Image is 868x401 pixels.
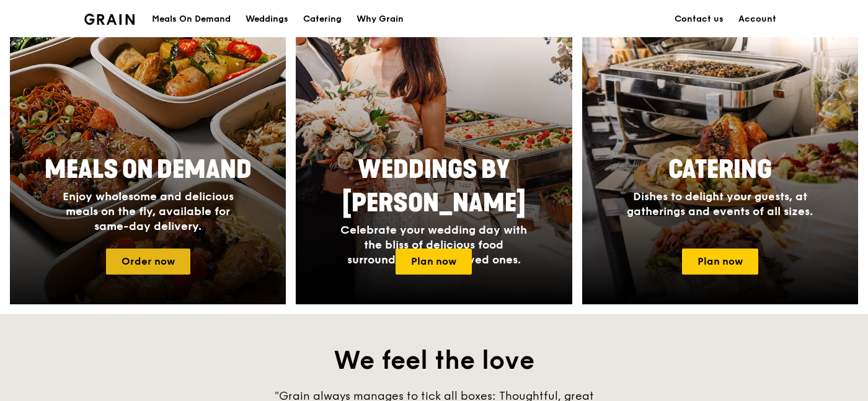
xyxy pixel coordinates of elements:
a: Order now [106,249,190,275]
a: Plan now [682,249,758,275]
span: Weddings by [PERSON_NAME] [342,155,526,218]
a: Why Grain [349,1,411,38]
div: Weddings [246,1,288,38]
span: Meals On Demand [45,155,252,185]
a: Account [731,1,784,38]
a: Weddings [238,1,296,38]
span: Dishes to delight your guests, at gatherings and events of all sizes. [627,190,813,218]
span: Catering [668,155,772,185]
div: Why Grain [356,1,404,38]
div: Catering [303,1,342,38]
a: Contact us [667,1,731,38]
span: Enjoy wholesome and delicious meals on the fly, available for same-day delivery. [63,190,234,233]
img: Grain [84,14,135,25]
div: Meals On Demand [152,1,231,38]
a: Catering [296,1,349,38]
a: Plan now [396,249,472,275]
span: Celebrate your wedding day with the bliss of delicious food surrounded by your loved ones. [340,223,527,267]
